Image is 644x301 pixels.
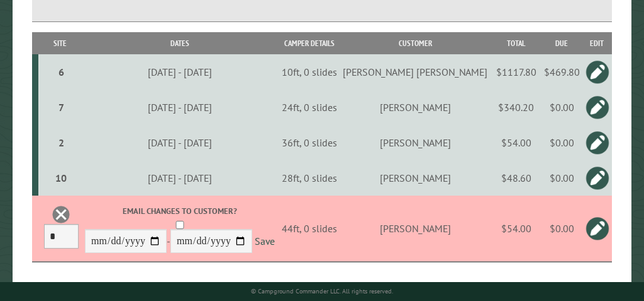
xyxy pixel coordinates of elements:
[340,54,491,90] td: [PERSON_NAME] [PERSON_NAME]
[83,205,277,256] div: -
[491,125,541,160] td: $54.00
[81,32,279,54] th: Dates
[491,54,541,90] td: $1117.80
[340,125,491,160] td: [PERSON_NAME]
[38,32,81,54] th: Site
[340,196,491,262] td: [PERSON_NAME]
[279,160,339,196] td: 28ft, 0 slides
[83,172,277,184] div: [DATE] - [DATE]
[251,287,393,295] small: © Campground Commander LLC. All rights reserved.
[279,32,339,54] th: Camper Details
[340,32,491,54] th: Customer
[43,101,79,114] div: 7
[541,196,582,262] td: $0.00
[491,90,541,125] td: $340.20
[541,125,582,160] td: $0.00
[491,196,541,262] td: $54.00
[340,90,491,125] td: [PERSON_NAME]
[582,32,611,54] th: Edit
[491,32,541,54] th: Total
[541,32,582,54] th: Due
[541,160,582,196] td: $0.00
[83,136,277,149] div: [DATE] - [DATE]
[279,54,339,90] td: 10ft, 0 slides
[83,205,277,217] label: Email changes to customer?
[255,235,275,248] a: Save
[279,125,339,160] td: 36ft, 0 slides
[541,90,582,125] td: $0.00
[52,205,70,224] a: Delete this reservation
[83,101,277,114] div: [DATE] - [DATE]
[279,196,339,262] td: 44ft, 0 slides
[491,160,541,196] td: $48.60
[43,66,79,78] div: 6
[541,54,582,90] td: $469.80
[43,136,79,149] div: 2
[83,66,277,78] div: [DATE] - [DATE]
[340,160,491,196] td: [PERSON_NAME]
[279,90,339,125] td: 24ft, 0 slides
[43,172,79,184] div: 10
